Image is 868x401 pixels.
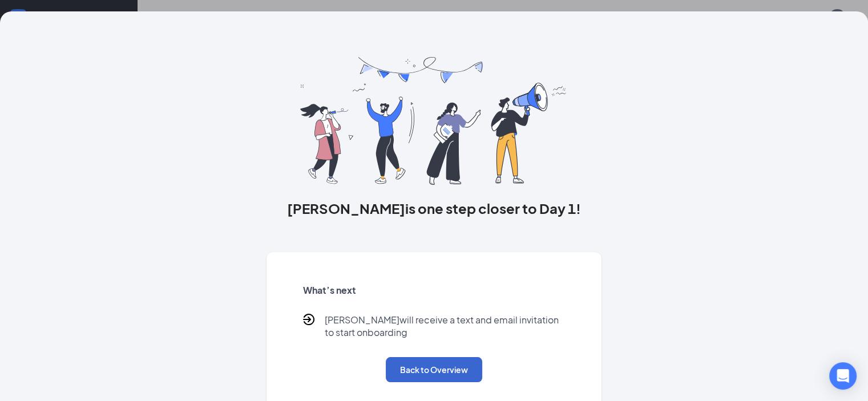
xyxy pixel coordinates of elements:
img: you are all set [300,57,568,185]
h5: What’s next [303,284,565,297]
h3: [PERSON_NAME] is one step closer to Day 1! [267,199,601,218]
button: Back to Overview [386,357,482,382]
p: [PERSON_NAME] will receive a text and email invitation to start onboarding [325,314,565,339]
div: Open Intercom Messenger [829,362,857,390]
